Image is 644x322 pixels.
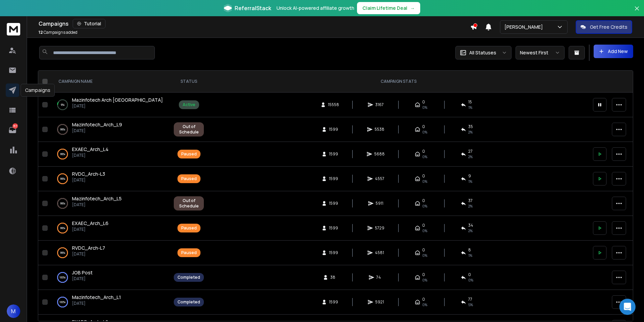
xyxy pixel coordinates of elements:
[6,123,19,137] a: 317
[422,129,427,135] span: 0%
[422,272,425,277] span: 0
[177,198,200,209] div: Out of Schedule
[329,201,338,206] span: 1599
[72,220,109,226] span: EXAEC_Arch_L6
[375,225,384,231] span: 5729
[170,71,208,93] th: STATUS
[468,302,473,307] span: 5 %
[72,121,122,128] a: Mazinfotech_Arch_L9
[50,265,170,290] td: 100%JOB Post[DATE]
[60,249,65,256] p: 99 %
[60,225,65,231] p: 99 %
[60,151,65,157] p: 99 %
[633,4,641,20] button: Close banner
[60,200,65,207] p: 99 %
[422,247,425,253] span: 0
[468,99,472,105] span: 15
[422,253,427,258] span: 0%
[422,203,427,209] span: 0%
[72,276,93,281] p: [DATE]
[468,277,473,283] span: 0 %
[329,225,338,231] span: 1599
[422,198,425,203] span: 0
[422,124,425,129] span: 0
[468,228,473,233] span: 2 %
[60,175,65,182] p: 99 %
[183,102,195,107] div: Active
[60,126,65,133] p: 99 %
[330,275,337,280] span: 38
[376,275,383,280] span: 74
[72,227,109,232] p: [DATE]
[468,129,473,135] span: 2 %
[410,5,415,11] span: →
[72,251,105,257] p: [DATE]
[468,198,473,203] span: 37
[357,2,420,14] button: Claim Lifetime Deal→
[468,149,473,154] span: 27
[72,195,122,202] a: Mazinfotech_Arch_L5
[468,272,471,277] span: 0
[72,294,121,301] a: Mazinfotech_Arch_L1
[72,171,105,177] a: RVDC_Arch-L3
[50,93,170,117] td: 9%Mazinfotech Arch [GEOGRAPHIC_DATA][DATE]
[376,201,383,206] span: 5911
[422,179,427,184] span: 0%
[50,117,170,142] td: 99%Mazinfotech_Arch_L9[DATE]
[72,177,105,183] p: [DATE]
[468,124,473,129] span: 35
[422,105,427,110] span: 0%
[468,247,471,253] span: 8
[72,121,122,128] span: Mazinfotech_Arch_L9
[468,179,472,184] span: 1 %
[7,304,20,318] button: M
[72,128,122,133] p: [DATE]
[468,253,472,258] span: 1 %
[72,202,122,207] p: [DATE]
[50,191,170,216] td: 99%Mazinfotech_Arch_L5[DATE]
[329,127,338,132] span: 1599
[375,127,384,132] span: 5538
[516,46,565,59] button: Newest First
[208,71,589,93] th: CAMPAIGN STATS
[328,102,339,107] span: 15558
[73,19,105,28] button: Tutorial
[374,151,385,157] span: 5688
[277,5,354,11] p: Unlock AI-powered affiliate growth
[468,105,472,110] span: 1 %
[72,269,93,276] span: JOB Post
[329,176,338,181] span: 1599
[59,274,66,281] p: 100 %
[177,124,200,135] div: Out of Schedule
[72,153,109,158] p: [DATE]
[422,302,427,307] span: 0%
[422,297,425,302] span: 0
[177,299,200,305] div: Completed
[72,103,163,109] p: [DATE]
[375,250,384,255] span: 4581
[590,24,627,30] p: Get Free Credits
[39,30,77,35] p: Campaigns added
[504,24,546,30] p: [PERSON_NAME]
[329,151,338,157] span: 1599
[468,223,473,228] span: 34
[72,146,109,152] span: EXAEC_Arch_L4
[72,97,163,103] a: Mazinfotech Arch [GEOGRAPHIC_DATA]
[375,102,384,107] span: 3167
[375,176,384,181] span: 4557
[422,277,427,283] span: 0%
[72,146,109,153] a: EXAEC_Arch_L4
[59,299,66,305] p: 100 %
[468,203,473,209] span: 2 %
[72,220,109,227] a: EXAEC_Arch_L6
[422,228,427,233] span: 0%
[469,49,496,56] p: All Statuses
[50,71,170,93] th: CAMPAIGN NAME
[50,167,170,191] td: 99%RVDC_Arch-L3[DATE]
[329,299,338,305] span: 1599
